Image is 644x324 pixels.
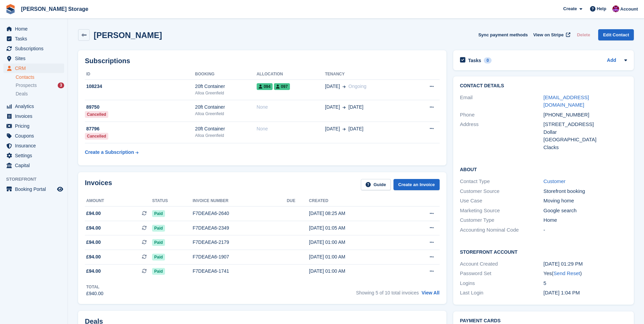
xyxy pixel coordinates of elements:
[607,57,616,65] a: Add
[85,69,195,80] th: ID
[544,207,627,215] div: Google search
[460,260,544,268] div: Account Created
[85,57,440,65] h2: Subscriptions
[257,104,325,111] div: None
[287,196,309,206] th: Due
[85,133,108,140] div: Cancelled
[544,144,627,151] div: Clacks
[544,121,627,128] div: [STREET_ADDRESS]
[3,121,64,131] a: menu
[460,226,544,234] div: Accounting Nominal Code
[460,94,544,109] div: Email
[3,161,64,170] a: menu
[460,207,544,215] div: Marketing Source
[460,178,544,185] div: Contact Type
[309,239,403,246] div: [DATE] 01:00 AM
[152,254,165,260] span: Paid
[152,196,192,206] th: Status
[195,90,257,96] div: Alloa Greenfield
[544,136,627,144] div: [GEOGRAPHIC_DATA]
[460,83,627,89] h2: Contact Details
[325,125,340,132] span: [DATE]
[152,268,165,275] span: Paid
[5,4,16,14] img: stora-icon-8386f47178a22dfd0bd8f6a31ec36ba5ce8667c1dd55bd0f319d3a0aa187defe.svg
[86,210,101,217] span: £94.00
[86,268,101,275] span: £94.00
[3,141,64,150] a: menu
[195,69,257,80] th: Booking
[348,84,366,89] span: Ongoing
[309,253,403,260] div: [DATE] 01:00 AM
[460,280,544,287] div: Logins
[15,131,56,141] span: Coupons
[86,284,104,290] div: Total
[15,121,56,131] span: Pricing
[422,290,440,295] a: View All
[15,24,56,34] span: Home
[85,179,112,190] h2: Invoices
[56,185,64,193] a: Preview store
[85,104,195,111] div: 89750
[574,29,593,40] button: Delete
[15,102,56,111] span: Analytics
[6,176,68,183] span: Storefront
[325,69,410,80] th: Tenancy
[3,151,64,160] a: menu
[85,196,152,206] th: Amount
[563,5,577,12] span: Create
[85,111,108,118] div: Cancelled
[544,226,627,234] div: -
[361,179,391,190] a: Guide
[152,210,165,217] span: Paid
[544,94,589,108] a: [EMAIL_ADDRESS][DOMAIN_NAME]
[3,102,64,111] a: menu
[16,82,37,89] span: Prospects
[86,239,101,246] span: £94.00
[544,290,580,295] time: 2025-06-07 12:04:57 UTC
[544,216,627,224] div: Home
[257,83,273,90] span: 094
[193,253,287,260] div: F7DEAEA6-1907
[544,197,627,205] div: Moving home
[15,34,56,43] span: Tasks
[58,83,64,88] div: 3
[468,57,481,64] h2: Tasks
[15,44,56,53] span: Subscriptions
[597,5,606,12] span: Help
[3,64,64,73] a: menu
[85,125,195,132] div: 87796
[460,121,544,151] div: Address
[86,224,101,232] span: £94.00
[195,104,257,111] div: 20ft Container
[460,270,544,277] div: Password Set
[460,318,627,324] h2: Payment cards
[309,224,403,232] div: [DATE] 01:05 AM
[3,184,64,194] a: menu
[552,270,582,276] span: ( )
[460,289,544,297] div: Last Login
[309,268,403,275] div: [DATE] 01:00 AM
[325,83,340,90] span: [DATE]
[85,146,139,159] a: Create a Subscription
[85,83,195,90] div: 108234
[478,29,528,40] button: Sync payment methods
[531,29,572,40] a: View on Stripe
[152,225,165,232] span: Paid
[533,32,564,38] span: View on Stripe
[348,125,363,132] span: [DATE]
[195,111,257,117] div: Alloa Greenfield
[553,270,580,276] a: Send Reset
[193,210,287,217] div: F7DEAEA6-2640
[86,290,104,297] div: £940.00
[309,196,403,206] th: Created
[348,104,363,111] span: [DATE]
[484,57,492,64] div: 0
[16,74,64,80] a: Contacts
[15,54,56,63] span: Sites
[15,184,56,194] span: Booking Portal
[3,44,64,53] a: menu
[544,187,627,195] div: Storefront booking
[393,179,440,190] a: Create an Invoice
[15,111,56,121] span: Invoices
[460,187,544,195] div: Customer Source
